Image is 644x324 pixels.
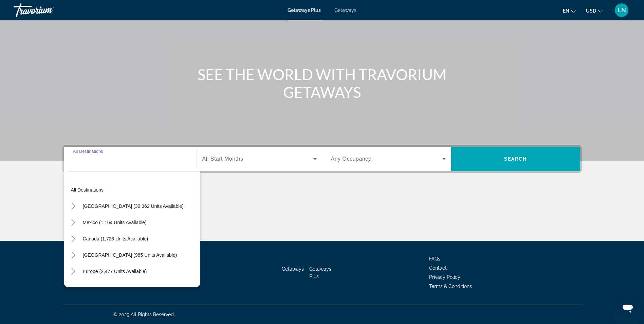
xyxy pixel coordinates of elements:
[429,284,472,289] a: Terms & Conditions
[309,266,331,279] a: Getaways Plus
[79,249,181,261] button: [GEOGRAPHIC_DATA] (985 units available)
[73,149,103,154] span: All Destinations
[429,265,447,271] a: Contact
[79,265,150,277] button: Europe (2,477 units available)
[83,269,147,274] span: Europe (2,477 units available)
[282,266,304,272] a: Getaways
[79,282,181,294] button: [GEOGRAPHIC_DATA] (197 units available)
[451,147,580,171] button: Search
[68,266,79,277] button: Toggle Europe (2,477 units available)
[83,203,184,209] span: [GEOGRAPHIC_DATA] (32,362 units available)
[202,156,243,162] span: All Start Months
[79,216,150,229] button: Mexico (1,164 units available)
[68,200,79,212] button: Toggle United States (32,362 units available)
[68,282,79,294] button: Toggle Australia (197 units available)
[195,66,449,101] h1: SEE THE WORLD WITH TRAVORIUM GETAWAYS
[68,249,79,261] button: Toggle Caribbean & Atlantic Islands (985 units available)
[288,7,321,13] a: Getaways Plus
[79,233,152,245] button: Canada (1,723 units available)
[83,252,177,258] span: [GEOGRAPHIC_DATA] (985 units available)
[618,7,626,14] span: LN
[68,184,200,196] button: All destinations
[64,147,580,171] div: Search widget
[331,156,371,162] span: Any Occupancy
[334,7,356,13] a: Getaways
[504,156,527,162] span: Search
[83,236,148,241] span: Canada (1,723 units available)
[563,6,576,16] button: Change language
[68,233,79,245] button: Toggle Canada (1,723 units available)
[617,297,639,319] iframe: Button to launch messaging window
[14,1,81,19] a: Travorium
[563,8,569,14] span: en
[71,187,104,193] span: All destinations
[586,8,596,14] span: USD
[79,200,187,212] button: [GEOGRAPHIC_DATA] (32,362 units available)
[68,217,79,229] button: Toggle Mexico (1,164 units available)
[586,6,603,16] button: Change currency
[113,312,175,317] span: © 2025 All Rights Reserved.
[429,256,440,262] a: FAQs
[613,3,630,17] button: User Menu
[83,220,147,225] span: Mexico (1,164 units available)
[429,274,460,280] a: Privacy Policy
